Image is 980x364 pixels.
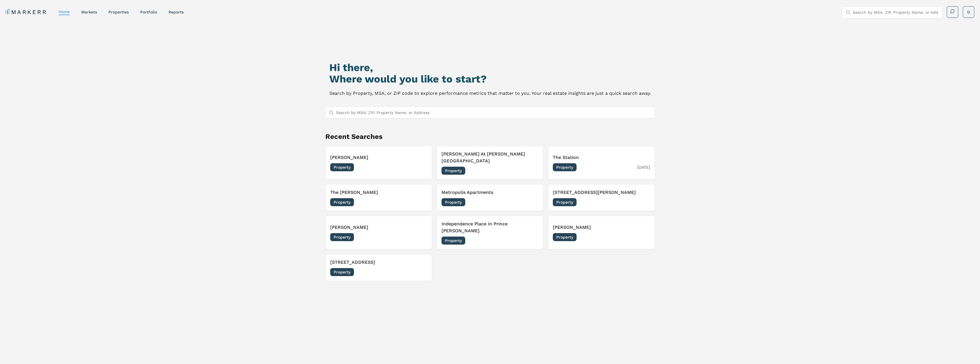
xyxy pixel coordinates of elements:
[437,216,543,249] button: Independence Place In Prince [PERSON_NAME]Property[DATE]
[414,199,427,205] span: [DATE]
[553,163,577,171] span: Property
[853,7,939,18] input: Search by MSA, ZIP, Property Name, or Address
[325,216,432,249] button: [PERSON_NAME]Property[DATE]
[442,151,538,164] h3: [PERSON_NAME] At [PERSON_NAME][GEOGRAPHIC_DATA]
[553,198,577,206] span: Property
[330,268,354,276] span: Property
[442,189,538,196] h3: Metropolis Apartments
[108,10,129,14] a: properties
[330,233,354,241] span: Property
[325,146,432,180] button: [PERSON_NAME]Property[DATE]
[330,198,354,206] span: Property
[967,9,970,15] span: D
[442,167,465,175] span: Property
[330,259,427,266] h3: [STREET_ADDRESS]
[553,224,650,231] h3: [PERSON_NAME]
[140,10,157,14] a: Portfolio
[329,73,651,85] h2: Where would you like to start?
[437,146,543,180] button: [PERSON_NAME] At [PERSON_NAME][GEOGRAPHIC_DATA]Property[DATE]
[442,237,465,245] span: Property
[553,154,650,161] h3: The Station
[437,184,543,211] button: Metropolis ApartmentsProperty[DATE]
[330,163,354,171] span: Property
[637,234,650,240] span: [DATE]
[442,198,465,206] span: Property
[6,8,47,16] a: MARKERR
[330,189,427,196] h3: The [PERSON_NAME]
[548,216,655,249] button: [PERSON_NAME]Property[DATE]
[330,224,427,231] h3: [PERSON_NAME]
[414,234,427,240] span: [DATE]
[414,164,427,170] span: [DATE]
[169,10,184,14] a: reports
[325,254,432,281] button: [STREET_ADDRESS]Property[DATE]
[553,189,650,196] h3: [STREET_ADDRESS][PERSON_NAME]
[414,269,427,275] span: [DATE]
[59,9,70,14] a: home
[548,184,655,211] button: [STREET_ADDRESS][PERSON_NAME]Property[DATE]
[526,238,538,243] span: [DATE]
[330,154,427,161] h3: [PERSON_NAME]
[637,164,650,170] span: [DATE]
[329,62,651,73] h1: Hi there,
[637,199,650,205] span: [DATE]
[553,233,577,241] span: Property
[526,168,538,174] span: [DATE]
[329,89,651,97] p: Search by Property, MSA, or ZIP code to explore performance metrics that matter to you. Your real...
[81,10,97,14] a: markets
[336,107,651,118] input: Search by MSA, ZIP, Property Name, or Address
[526,199,538,205] span: [DATE]
[325,184,432,211] button: The [PERSON_NAME]Property[DATE]
[963,6,974,18] button: D
[325,132,655,141] h2: Recent Searches
[548,146,655,180] button: The StationProperty[DATE]
[442,221,538,234] h3: Independence Place In Prince [PERSON_NAME]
